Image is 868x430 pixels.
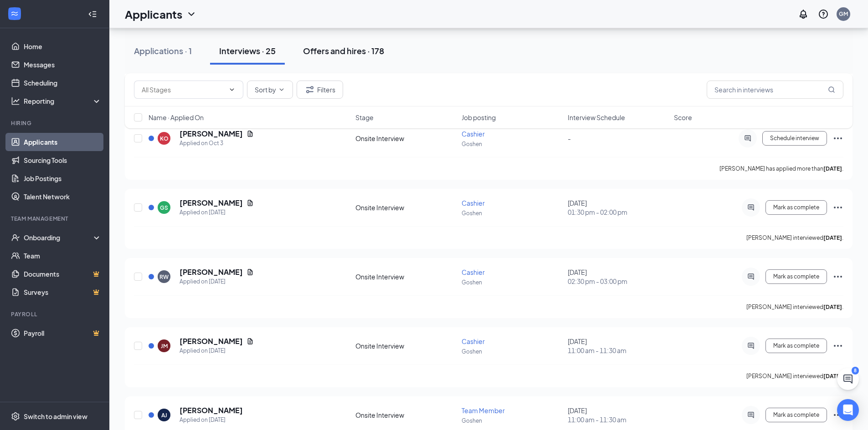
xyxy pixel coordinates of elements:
[568,134,571,142] span: -
[180,346,254,355] div: Applied on [DATE]
[568,113,625,122] span: Interview Schedule
[134,45,192,56] div: Applications · 1
[142,85,225,95] input: All Stages
[568,415,668,424] span: 11:00 am - 11:30 am
[773,343,819,349] span: Mark as complete
[462,209,562,217] p: Goshen
[149,113,204,122] span: Name · Applied On
[355,341,456,350] div: Onsite Interview
[247,338,254,345] svg: Document
[247,81,293,99] button: Sort byChevronDown
[462,113,496,122] span: Job posting
[746,303,843,311] p: [PERSON_NAME] interviewed .
[11,119,100,127] div: Hiring
[462,199,485,207] span: Cashier
[24,151,102,169] a: Sourcing Tools
[568,406,668,424] div: [DATE]
[24,283,102,301] a: SurveysCrown
[180,405,243,415] h5: [PERSON_NAME]
[160,135,169,142] div: KO
[161,342,168,350] div: JM
[707,81,843,99] input: Search in interviews
[24,265,102,283] a: DocumentsCrown
[832,133,843,144] svg: Ellipses
[159,273,169,281] div: RW
[832,271,843,282] svg: Ellipses
[24,74,102,92] a: Scheduling
[24,133,102,151] a: Applicants
[746,234,843,242] p: [PERSON_NAME] interviewed .
[742,135,753,142] svg: ActiveChat
[773,204,819,211] span: Mark as complete
[24,96,102,106] div: Reporting
[180,208,254,217] div: Applied on [DATE]
[462,140,562,148] p: Goshen
[24,324,102,342] a: PayrollCrown
[745,411,756,419] svg: ActiveChat
[823,373,842,379] b: [DATE]
[568,346,668,355] span: 11:00 am - 11:30 am
[247,199,254,207] svg: Document
[852,367,859,374] div: 8
[24,187,102,206] a: Talent Network
[770,135,819,142] span: Schedule interview
[180,415,243,425] div: Applied on [DATE]
[765,269,827,284] button: Mark as complete
[355,203,456,212] div: Onsite Interview
[355,134,456,143] div: Onsite Interview
[762,131,827,146] button: Schedule interview
[11,310,100,318] div: Payroll
[228,86,236,93] svg: ChevronDown
[297,81,343,99] button: Filter Filters
[818,9,829,20] svg: QuestionInfo
[842,374,853,384] svg: ChatActive
[462,130,485,138] span: Cashier
[773,273,819,280] span: Mark as complete
[24,56,102,74] a: Messages
[278,86,285,93] svg: ChevronDown
[125,6,182,22] h1: Applicants
[462,278,562,286] p: Goshen
[765,339,827,353] button: Mark as complete
[823,304,842,310] b: [DATE]
[765,408,827,422] button: Mark as complete
[674,113,692,122] span: Score
[355,410,456,420] div: Onsite Interview
[746,372,843,380] p: [PERSON_NAME] interviewed .
[11,96,20,106] svg: Analysis
[186,9,197,20] svg: ChevronDown
[839,10,848,18] div: GM
[247,268,254,276] svg: Document
[180,198,243,208] h5: [PERSON_NAME]
[765,200,827,215] button: Mark as complete
[462,337,485,345] span: Cashier
[745,204,756,211] svg: ActiveChat
[832,410,843,420] svg: Ellipses
[823,234,842,241] b: [DATE]
[160,204,168,212] div: GS
[462,268,485,276] span: Cashier
[745,273,756,280] svg: ActiveChat
[11,215,100,223] div: Team Management
[304,84,315,95] svg: Filter
[10,9,19,18] svg: WorkstreamLogo
[355,272,456,281] div: Onsite Interview
[462,406,505,415] span: Team Member
[180,267,243,277] h5: [PERSON_NAME]
[719,165,843,172] p: [PERSON_NAME] has applied more than .
[355,113,374,122] span: Stage
[255,86,276,93] span: Sort by
[88,10,97,19] svg: Collapse
[24,412,87,421] div: Switch to admin view
[568,198,668,217] div: [DATE]
[837,399,859,421] div: Open Intercom Messenger
[219,45,276,56] div: Interviews · 25
[11,233,20,242] svg: UserCheck
[24,247,102,265] a: Team
[832,340,843,351] svg: Ellipses
[798,9,809,20] svg: Notifications
[828,86,835,93] svg: MagnifyingGlass
[180,336,243,346] h5: [PERSON_NAME]
[24,233,94,242] div: Onboarding
[462,417,562,425] p: Goshen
